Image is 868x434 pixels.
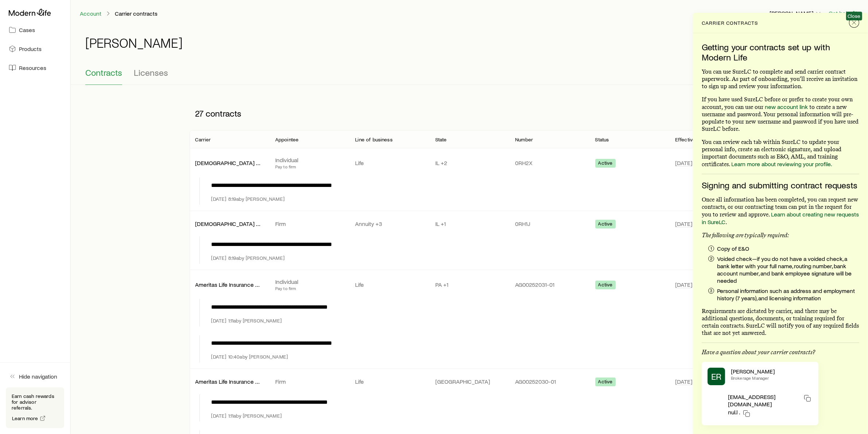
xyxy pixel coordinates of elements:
[598,221,613,228] span: Active
[595,137,609,142] p: Status
[598,160,613,168] span: Active
[275,220,343,227] p: Firm
[435,281,503,288] p: PA +1
[731,375,813,381] p: Brokerage Manager
[717,255,859,284] p: Voided check—if you do not have a voided check, a bank letter with your full name, routing number...
[702,196,859,226] p: Once all information has been completed, you can request new contracts, or our contracting team c...
[85,67,122,78] span: Contracts
[275,137,299,142] p: Appointee
[731,160,832,167] a: Learn more about reviewing your profile.
[702,349,859,356] p: Have a question about your carrier contracts?
[275,278,343,285] p: Individual
[702,68,859,90] p: You can use SureLC to complete and send carrier contract paperwork. As part of onboarding, you’ll...
[79,10,102,17] a: Account
[731,368,813,375] p: [PERSON_NAME]
[710,255,712,261] p: 2
[195,137,211,142] p: Carrier
[355,378,423,385] p: Life
[19,45,42,52] span: Products
[765,103,808,110] a: new account link
[702,232,859,239] p: The following are typically required:
[515,281,583,288] p: AG00252031-01
[211,413,282,419] p: [DATE] 1:11a by [PERSON_NAME]
[19,64,46,71] span: Resources
[598,282,613,289] span: Active
[275,164,343,169] p: Pay to firm
[211,196,285,202] p: [DATE] 8:19a by [PERSON_NAME]
[195,378,264,385] p: Ameritas Life Insurance Corp. (Ameritas)
[195,281,264,288] p: Ameritas Life Insurance Corp. (Ameritas)
[702,308,859,337] p: Requirements are dictated by carrier, and there may be additional questions, documents, or traini...
[12,393,58,411] p: Earn cash rewards for advisor referrals.
[85,35,183,50] h1: [PERSON_NAME]
[19,26,35,34] span: Cases
[848,13,861,19] span: Close
[6,60,64,76] a: Resources
[828,9,859,17] button: Get help
[710,288,712,293] p: 3
[675,378,692,385] span: [DATE]
[275,285,343,291] p: Pay to firm
[435,137,447,142] p: State
[195,220,264,227] p: [DEMOGRAPHIC_DATA] General
[702,138,859,168] p: You can review each tab within SureLC to update your personal info, create an electronic signatur...
[728,393,801,408] p: [EMAIL_ADDRESS][DOMAIN_NAME]
[134,67,168,78] span: Licenses
[85,67,853,85] div: Contracting sub-page tabs
[728,408,740,419] p: nul.l .
[195,159,264,167] p: [DEMOGRAPHIC_DATA] General
[675,159,692,167] span: [DATE]
[435,378,503,385] p: [GEOGRAPHIC_DATA]
[355,159,423,167] p: Life
[115,10,157,17] p: Carrier contracts
[211,354,288,360] p: [DATE] 10:40a by [PERSON_NAME]
[702,42,859,62] h3: Getting your contracts set up with Modern Life
[515,378,583,385] p: AG00252030-01
[702,211,859,225] a: Learn about creating new requests in SureLC
[211,255,285,261] p: [DATE] 8:19a by [PERSON_NAME]
[19,373,57,380] span: Hide navigation
[675,137,696,142] p: Effective
[849,17,859,28] button: Close
[515,137,533,142] p: Number
[711,371,721,382] span: ER
[6,22,64,38] a: Cases
[355,281,423,288] p: Life
[12,416,38,421] span: Learn more
[195,108,204,118] span: 27
[275,378,343,385] p: Firm
[717,287,859,302] p: Personal information such as address and employment history (7 years), and licensing information
[355,137,393,142] p: Line of business
[435,220,503,227] p: IL +1
[702,20,758,26] p: Carrier contracts
[435,159,503,167] p: IL +2
[211,318,282,324] p: [DATE] 1:11a by [PERSON_NAME]
[769,9,822,18] button: [PERSON_NAME]
[702,180,859,190] h3: Signing and submitting contract requests
[717,245,859,252] p: Copy of E&O
[711,245,712,251] p: 1
[355,220,423,227] p: Annuity +3
[206,108,242,118] span: contracts
[6,41,64,57] a: Products
[675,281,692,288] span: [DATE]
[515,220,583,227] p: 0RH1J
[275,156,343,164] p: Individual
[702,96,859,133] p: If you have used SureLC before or prefer to create your own account, you can use our to create a ...
[6,368,64,384] button: Hide navigation
[770,9,822,17] p: [PERSON_NAME]
[6,387,64,428] div: Earn cash rewards for advisor referrals.Learn more
[675,220,692,227] span: [DATE]
[598,379,613,386] span: Active
[515,159,583,167] p: 0RH2X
